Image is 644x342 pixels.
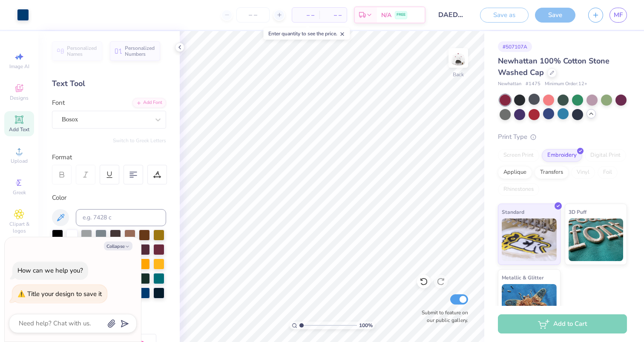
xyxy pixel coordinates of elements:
[498,41,532,52] div: # 507107A
[325,11,342,20] span: – –
[4,221,34,234] span: Clipart & logos
[502,273,544,282] span: Metallic & Glitter
[13,189,26,196] span: Greek
[52,152,167,162] div: Format
[27,290,102,298] div: Title your design to save it
[52,78,166,89] div: Text Tool
[10,95,29,101] span: Designs
[67,45,97,57] span: Personalized Names
[17,266,83,275] div: How can we help you?
[498,149,539,162] div: Screen Print
[11,158,28,164] span: Upload
[76,209,166,226] input: e.g. 7428 c
[502,218,557,261] img: Standard
[417,309,468,324] label: Submit to feature on our public gallery.
[359,322,373,329] span: 100 %
[569,218,624,261] img: 3D Puff
[498,166,532,179] div: Applique
[502,284,557,327] img: Metallic & Glitter
[535,166,569,179] div: Transfers
[9,63,29,70] span: Image AI
[113,137,166,144] button: Switch to Greek Letters
[498,56,609,78] span: Newhattan 100% Cotton Stone Washed Cap
[502,207,524,216] span: Standard
[52,193,166,203] div: Color
[125,45,155,57] span: Personalized Numbers
[450,49,467,66] img: Back
[104,241,132,250] button: Collapse
[453,71,464,78] div: Back
[542,149,582,162] div: Embroidery
[9,126,29,133] span: Add Text
[52,98,65,108] label: Font
[498,80,521,88] span: Newhattan
[585,149,626,162] div: Digital Print
[526,80,540,88] span: # 1475
[545,80,587,88] span: Minimum Order: 12 +
[498,132,627,142] div: Print Type
[297,11,314,20] span: – –
[132,98,166,108] div: Add Font
[609,8,627,23] a: MF
[432,6,474,23] input: Untitled Design
[614,10,623,20] span: MF
[498,183,539,196] div: Rhinestones
[397,12,405,18] span: FREE
[236,7,270,23] input: – –
[571,166,595,179] div: Vinyl
[598,166,618,179] div: Foil
[569,207,586,216] span: 3D Puff
[264,28,350,40] div: Enter quantity to see the price.
[381,11,391,20] span: N/A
